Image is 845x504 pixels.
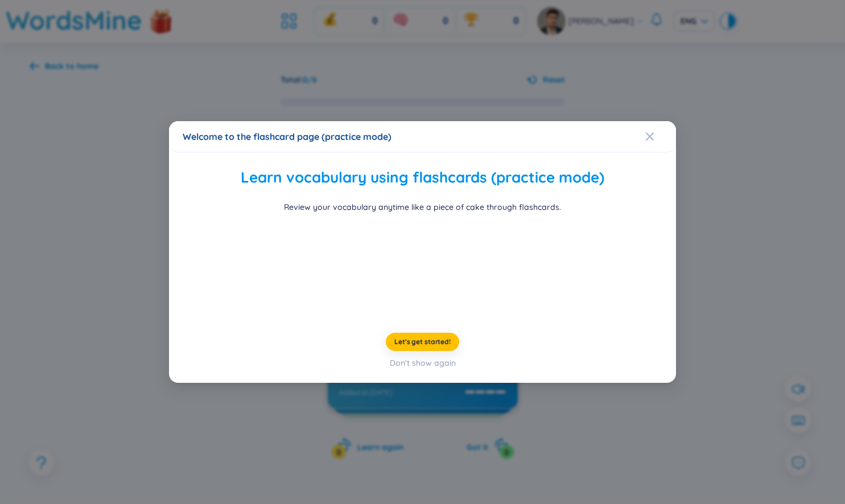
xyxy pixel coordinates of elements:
[183,130,662,143] div: Welcome to the flashcard page (practice mode)
[284,201,561,213] div: Review your vocabulary anytime like a piece of cake through flashcards.
[394,337,451,346] span: Let's get started!
[390,357,456,369] div: Don't show again
[386,333,459,351] button: Let's get started!
[645,121,676,152] button: Close
[183,166,662,189] h2: Learn vocabulary using flashcards (practice mode)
